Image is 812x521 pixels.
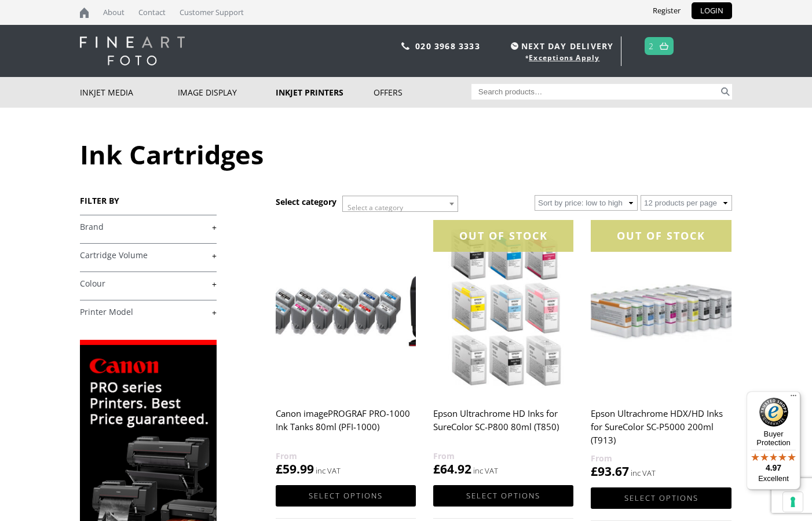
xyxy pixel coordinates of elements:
bdi: 64.92 [433,461,471,477]
a: Inkjet Media [80,77,178,108]
button: Menu [787,391,800,405]
a: + [80,250,217,261]
img: Epson Ultrachrome HD Inks for SureColor SC-P800 80ml (T850) [433,220,573,395]
a: + [80,307,217,318]
a: Select options for “Canon imagePROGRAF PRO-1000 Ink Tanks 80ml (PFI-1000)” [276,485,416,507]
img: time.svg [511,42,518,50]
h1: Ink Cartridges [80,137,732,172]
h2: Epson Ultrachrome HDX/HD Inks for SureColor SC-P5000 200ml (T913) [591,403,731,452]
a: + [80,222,217,233]
p: Excellent [747,474,800,483]
h4: Brand [80,215,217,238]
input: Search products… [471,84,719,100]
button: Trusted Shops TrustmarkBuyer Protection4.97Excellent [747,391,800,490]
select: Shop order [535,195,638,211]
a: OUT OF STOCKEpson Ultrachrome HDX/HD Inks for SureColor SC-P5000 200ml (T913) £93.67 [591,220,731,480]
a: 2 [649,38,654,54]
button: Search [719,84,732,100]
a: Select options for “Epson Ultrachrome HD Inks for SureColor SC-P800 80ml (T850)” [433,485,573,507]
h2: Epson Ultrachrome HD Inks for SureColor SC-P800 80ml (T850) [433,403,573,449]
a: Image Display [178,77,276,108]
a: Offers [374,77,471,108]
a: Inkjet Printers [276,77,374,108]
img: phone.svg [401,42,409,50]
h3: FILTER BY [80,195,217,206]
span: Select a category [348,203,403,212]
span: £ [433,461,440,477]
a: Select options for “Epson Ultrachrome HDX/HD Inks for SureColor SC-P5000 200ml (T913)” [591,487,731,509]
a: Register [644,2,689,19]
a: Canon imagePROGRAF PRO-1000 Ink Tanks 80ml (PFI-1000) £59.99 [276,220,416,478]
span: NEXT DAY DELIVERY [508,39,613,53]
h4: Cartridge Volume [80,243,217,266]
h3: Select category [276,196,336,207]
div: OUT OF STOCK [433,220,573,252]
h2: Canon imagePROGRAF PRO-1000 Ink Tanks 80ml (PFI-1000) [276,403,416,449]
span: £ [276,461,283,477]
img: logo-white.svg [80,36,185,65]
a: Exceptions Apply [529,53,599,63]
img: Trusted Shops Trustmark [759,398,788,427]
p: Buyer Protection [747,430,800,447]
img: Epson Ultrachrome HDX/HD Inks for SureColor SC-P5000 200ml (T913) [591,220,731,395]
h4: Printer Model [80,300,217,323]
bdi: 93.67 [591,463,629,479]
div: OUT OF STOCK [591,220,731,252]
a: + [80,278,217,289]
img: Canon imagePROGRAF PRO-1000 Ink Tanks 80ml (PFI-1000) [276,220,416,395]
h4: Colour [80,271,217,295]
img: basket.svg [660,42,668,50]
button: Your consent preferences for tracking technologies [783,492,803,512]
a: LOGIN [692,2,732,19]
a: OUT OF STOCKEpson Ultrachrome HD Inks for SureColor SC-P800 80ml (T850) £64.92 [433,220,573,478]
span: 4.97 [766,463,781,472]
span: £ [591,463,598,479]
a: 020 3968 3333 [415,41,480,52]
bdi: 59.99 [276,461,314,477]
